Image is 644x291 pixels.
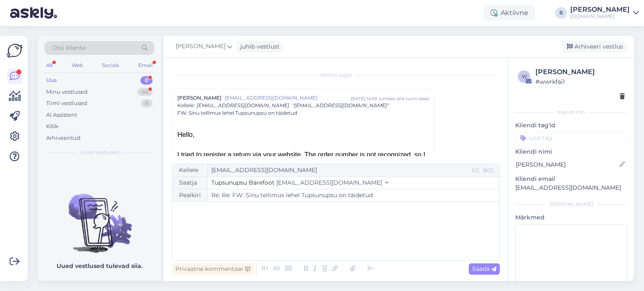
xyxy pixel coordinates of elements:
div: 6 [141,99,153,108]
div: Hello, [177,130,429,140]
div: [DATE] 14:59 [351,95,377,102]
button: Tupsunupsu Barefoot [EMAIL_ADDRESS][DOMAIN_NAME] [211,178,388,187]
span: Uued vestlused [80,149,119,156]
span: Otsi kliente [52,44,86,52]
div: R [555,7,567,19]
div: 45 [138,88,153,96]
span: [EMAIL_ADDRESS][DOMAIN_NAME] [276,179,382,186]
input: Lisa nimi [516,160,618,169]
div: Minu vestlused [46,88,88,96]
div: # wwrkfai1 [535,77,625,86]
div: Kliendi info [515,108,627,116]
img: Askly Logo [7,43,23,59]
span: Tupsunupsu Barefoot [211,179,275,186]
div: Email [137,60,154,71]
div: Arhiveeri vestlus [562,41,626,52]
p: Kliendi nimi [515,147,627,156]
div: CC [470,167,481,174]
div: Arhiveeritud [46,134,80,142]
div: Kellele [172,164,208,176]
input: Lisa tag [515,131,627,144]
a: [PERSON_NAME][DOMAIN_NAME] [570,6,639,20]
div: I tried to register a return via your website. The order number is not recognized, so I cannot re... [177,150,429,170]
p: Kliendi tag'id [515,121,627,130]
div: 0 [140,76,153,85]
p: Uued vestlused tulevad siia. [57,262,143,270]
div: Saatja [172,177,208,189]
span: Saada [472,265,496,273]
span: "[EMAIL_ADDRESS][DOMAIN_NAME]" [293,102,389,108]
div: juhib vestlust [237,42,280,51]
div: Socials [100,60,121,71]
div: Vestlus algas [172,71,500,79]
div: [PERSON_NAME] [535,67,625,77]
div: Kõik [46,122,58,131]
div: ( umbes ühe tunni eest ) [379,95,429,102]
div: [DOMAIN_NAME] [570,13,630,20]
span: [EMAIL_ADDRESS][DOMAIN_NAME] [197,102,289,108]
div: Aktiivne [484,5,535,21]
span: FW: Sinu tellimus lehel Tupsunupsu on täidetud [177,109,297,117]
span: Kellele : [177,102,195,108]
span: [PERSON_NAME] [176,42,226,51]
p: Kliendi email [515,175,627,183]
div: Privaatne kommentaar [172,263,254,275]
input: Write subject here... [208,189,499,201]
div: [PERSON_NAME] [570,6,630,13]
div: AI Assistent [46,111,77,119]
p: [EMAIL_ADDRESS][DOMAIN_NAME] [515,183,627,192]
span: w [522,73,527,80]
span: [EMAIL_ADDRESS][DOMAIN_NAME] [225,94,351,102]
div: [PERSON_NAME] [515,201,627,208]
img: No chats [38,179,161,254]
div: Pealkiri [172,189,208,201]
div: BCC [481,167,496,174]
div: Web [70,60,85,71]
div: All [44,60,54,71]
div: Uus [46,76,57,85]
div: Tiimi vestlused [46,99,87,108]
span: [PERSON_NAME] [177,94,221,102]
p: Märkmed [515,213,627,222]
input: Recepient... [208,164,470,176]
